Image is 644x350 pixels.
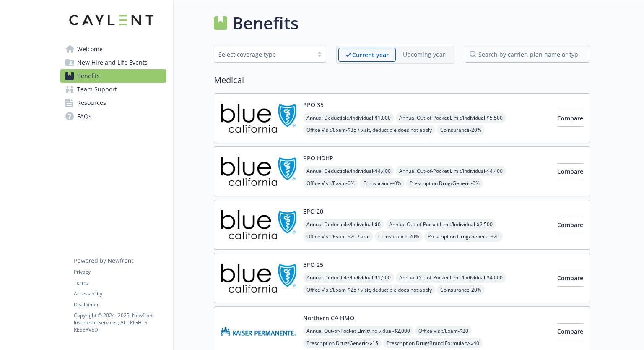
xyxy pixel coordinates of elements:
[360,178,405,188] span: Coinsurance - 0%
[557,274,583,282] span: Compare
[74,312,166,333] p: Copyright © 2024 - 2025 , Newfront Insurance Services, ALL RIGHTS RESERVED
[557,110,583,127] button: Compare
[303,272,394,283] span: Annual Deductible/Individual - $1,500
[303,313,354,322] button: Northern CA HMO
[221,100,296,136] img: Blue Shield of California carrier logo
[303,219,384,230] span: Annual Deductible/Individual - $0
[303,231,373,242] span: Office Visit/Exam - $20 / visit
[415,326,472,336] span: Office Visit/Exam - $20
[437,125,485,135] span: Coinsurance - 20%
[396,112,506,123] span: Annual Out-of-Pocket Limit/Individual - $5,500
[303,338,382,348] span: Prescription Drug/Generic - $15
[77,96,106,110] span: Resources
[383,338,483,348] span: Prescription Drug/Brand Formulary - $40
[557,217,583,233] button: Compare
[424,231,503,242] span: Prescription Drug/Generic - $20
[557,221,583,229] span: Compare
[77,110,91,123] span: FAQs
[74,301,166,308] a: Disclaimer
[221,313,296,349] img: Kaiser Permanente Insurance Company carrier logo
[77,69,100,83] span: Benefits
[403,50,445,59] p: Upcoming year
[60,110,166,123] a: FAQs
[221,207,296,243] img: Blue Shield of California carrier logo
[303,285,435,295] span: Office Visit/Exam - $25 / visit, deductible does not apply
[303,178,358,188] span: Office Visit/Exam - 0%
[303,166,394,176] span: Annual Deductible/Individual - $4,400
[214,74,590,86] h2: Medical
[60,56,166,69] a: New Hire and Life Events
[221,154,296,189] img: Blue Shield of California carrier logo
[77,42,103,56] span: Welcome
[375,231,423,242] span: Coinsurance - 20%
[60,69,166,83] a: Benefits
[218,50,309,59] div: Select coverage type
[557,323,583,340] button: Compare
[352,50,389,59] p: Current year
[74,268,166,276] a: Privacy
[557,327,583,335] span: Compare
[396,166,506,176] span: Annual Out-of-Pocket Limit/Individual - $4,400
[77,83,117,96] span: Team Support
[396,272,506,283] span: Annual Out-of-Pocket Limit/Individual - $4,000
[557,114,583,122] span: Compare
[465,46,590,63] input: search by carrier, plan name or type
[77,56,148,69] span: New Hire and Life Events
[303,112,394,123] span: Annual Deductible/Individual - $1,000
[557,270,583,287] button: Compare
[60,42,166,56] a: Welcome
[60,96,166,110] a: Resources
[396,48,452,62] span: Upcoming year
[557,167,583,175] span: Compare
[303,154,333,162] button: PPO HDHP
[557,163,583,180] button: Compare
[386,219,496,230] span: Annual Out-of-Pocket Limit/Individual - $2,500
[303,100,324,109] button: PPO 35
[303,260,323,269] button: EPO 25
[437,285,485,295] span: Coinsurance - 20%
[232,10,299,36] h1: Benefits
[303,326,413,336] span: Annual Out-of-Pocket Limit/Individual - $2,000
[60,83,166,96] a: Team Support
[221,260,296,296] img: Blue Shield of California carrier logo
[303,207,323,216] button: EPO 20
[406,178,483,188] span: Prescription Drug/Generic - 0%
[74,290,166,298] a: Accessibility
[74,279,166,287] a: Terms
[303,125,435,135] span: Office Visit/Exam - $35 / visit, deductible does not apply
